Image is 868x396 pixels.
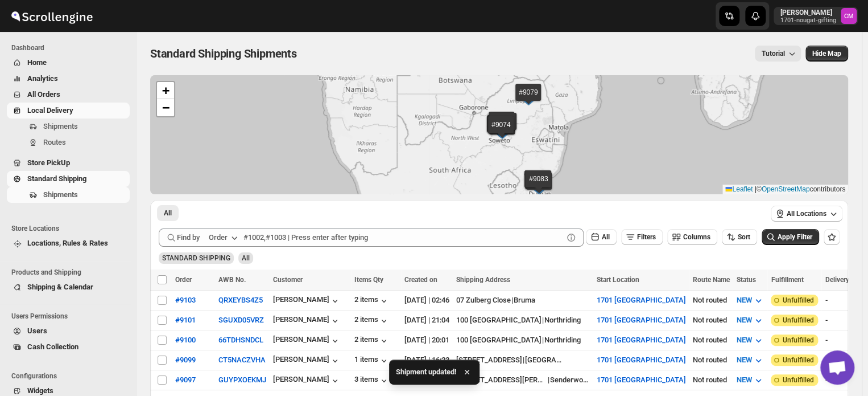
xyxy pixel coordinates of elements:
[11,268,131,277] span: Products and Shipping
[7,323,130,339] button: Users
[493,124,510,137] img: Marker
[692,334,729,346] div: Not routed
[736,316,751,324] span: NEW
[729,311,771,329] button: NEW
[354,375,390,386] button: 3 items
[586,229,617,245] button: All
[825,354,864,366] div: -
[354,335,390,346] button: 2 items
[782,296,813,305] span: Unfulfilled
[7,187,130,203] button: Shipments
[175,356,196,364] button: #9099
[162,254,230,262] span: STANDARD SHIPPING
[273,295,341,307] button: [PERSON_NAME]
[782,336,813,345] span: Unfulfilled
[7,235,130,251] button: Locations, Rules & Rates
[494,126,511,139] img: Marker
[736,375,751,384] span: NEW
[722,229,757,245] button: Sort
[354,276,383,284] span: Items Qty
[243,228,563,247] input: #1002,#1003 | Press enter after typing
[354,355,390,366] button: 1 items
[7,339,130,355] button: Cash Collection
[725,185,753,193] a: Leaflet
[621,229,663,245] button: Filters
[825,295,864,306] div: -
[43,122,78,130] span: Shipments
[157,205,179,221] button: All
[782,316,813,325] span: Unfulfilled
[273,315,341,326] button: [PERSON_NAME]
[456,334,589,346] div: |
[404,315,449,326] div: [DATE] | 21:04
[404,295,449,306] div: [DATE] | 02:46
[404,276,437,284] span: Created on
[7,134,130,150] button: Routes
[692,276,729,284] span: Route Name
[782,375,813,385] span: Unfulfilled
[273,335,341,346] button: [PERSON_NAME]
[544,315,581,326] div: Northriding
[43,190,78,199] span: Shipments
[7,119,130,134] button: Shipments
[27,342,78,351] span: Cash Collection
[9,2,94,30] img: ScrollEngine
[43,138,66,146] span: Routes
[530,181,547,194] img: Marker
[844,13,854,20] text: CM
[27,106,73,115] span: Local Delivery
[456,334,542,346] div: 100 [GEOGRAPHIC_DATA]
[456,295,511,306] div: 07 Zulberg Close
[218,316,264,324] button: SGUXD05VRZ
[218,276,246,284] span: AWB No.
[27,174,86,183] span: Standard Shipping
[11,43,131,52] span: Dashboard
[218,336,263,344] button: 66TDHSNDCL
[354,295,390,307] div: 2 items
[596,336,685,344] button: 1701 [GEOGRAPHIC_DATA]
[164,209,172,218] span: All
[736,356,751,364] span: NEW
[27,283,93,291] span: Shipping & Calendar
[456,374,589,386] div: |
[396,366,457,378] span: Shipment updated!
[692,354,729,366] div: Not routed
[456,354,589,366] div: |
[175,375,196,384] button: #9097
[175,296,196,304] div: #9103
[7,55,130,71] button: Home
[596,375,685,384] button: 1701 [GEOGRAPHIC_DATA]
[771,206,842,222] button: All Locations
[175,276,192,284] span: Order
[736,296,751,304] span: NEW
[273,276,303,284] span: Customer
[762,229,819,245] button: Apply Filter
[273,375,341,386] button: [PERSON_NAME]
[175,336,196,344] button: #9100
[11,312,131,321] span: Users Permissions
[493,125,510,138] img: Marker
[27,158,70,167] span: Store PickUp
[602,233,610,241] span: All
[787,209,826,218] span: All Locations
[825,334,864,346] div: -
[456,276,510,284] span: Shipping Address
[722,185,848,194] div: © contributors
[27,90,60,99] span: All Orders
[530,179,547,192] img: Marker
[825,276,864,284] span: Delivery Date
[778,233,812,241] span: Apply Filter
[755,46,801,62] button: Tutorial
[596,356,685,364] button: 1701 [GEOGRAPHIC_DATA]
[491,124,509,137] img: Marker
[27,386,53,395] span: Widgets
[780,8,836,17] p: [PERSON_NAME]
